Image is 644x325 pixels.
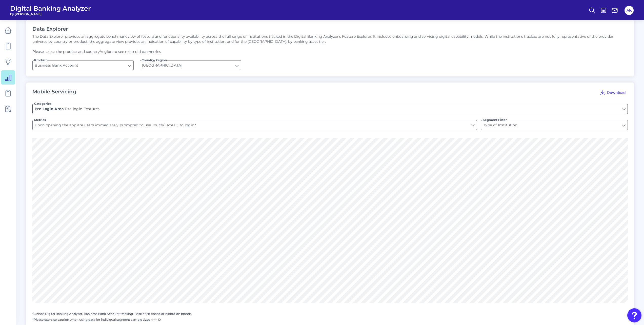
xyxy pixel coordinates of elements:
span: by [PERSON_NAME] [10,12,91,16]
p: The Data Explorer provides an aggregate benchmark view of feature and functionality availability ... [32,34,628,44]
span: Digital Banking Analyzer [10,5,91,12]
button: Open Resource Center [627,308,641,322]
button: AK [625,6,634,15]
p: Please select the product and country/region to see related data metrics [32,49,628,54]
button: Download [598,89,628,97]
span: Download [607,90,626,95]
span: Product [34,58,47,62]
h2: Mobile Servicing [32,89,76,97]
h2: Data Explorer [32,26,628,32]
span: Categories [34,102,52,106]
p: Curinos Digital Banking Analyzer, Business Bank Account tracking. Base of 28 financial institutio... [32,312,628,316]
span: Metrics [34,118,46,122]
p: *Please exercise caution when using data for individual segment sample sizes n <= 10 [32,318,628,321]
span: Country/Region [141,58,167,62]
span: Segment Filter [482,118,507,122]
